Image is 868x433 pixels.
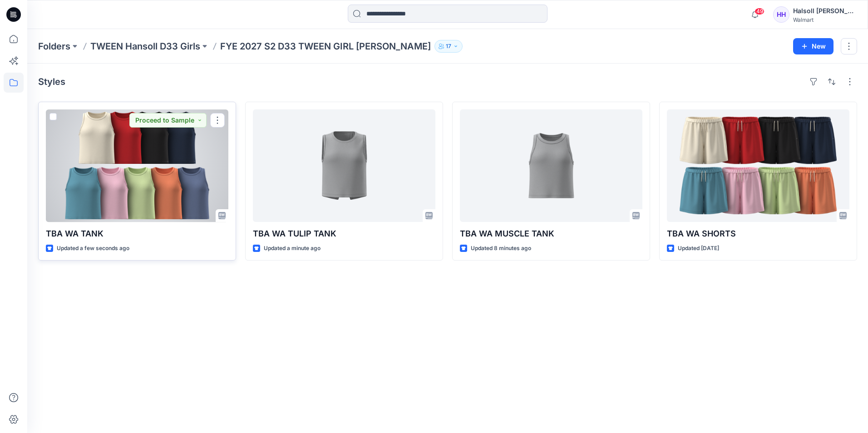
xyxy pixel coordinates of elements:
p: Updated 8 minutes ago [471,244,531,253]
button: 17 [434,40,463,53]
a: TBA WA SHORTS [667,109,849,222]
div: Halsoll [PERSON_NAME] Girls Design Team [793,5,857,16]
span: 49 [755,8,764,15]
a: Folders [38,40,70,53]
p: Updated a few seconds ago [57,244,129,253]
p: TBA WA TANK [46,227,228,240]
a: TBA WA MUSCLE TANK [460,109,642,222]
button: New [793,38,833,54]
p: TBA WA SHORTS [667,227,849,240]
p: TBA WA TULIP TANK [253,227,435,240]
div: HH [773,6,789,23]
p: Updated [DATE] [678,244,719,253]
p: Updated a minute ago [264,244,321,253]
a: TWEEN Hansoll D33 Girls [90,40,200,53]
div: Walmart [793,16,857,23]
p: TBA WA MUSCLE TANK [460,227,642,240]
p: FYE 2027 S2 D33 TWEEN GIRL [PERSON_NAME] [220,40,431,53]
a: TBA WA TANK [46,109,228,222]
p: 17 [446,41,451,51]
a: TBA WA TULIP TANK [253,109,435,222]
h4: Styles [38,76,65,87]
